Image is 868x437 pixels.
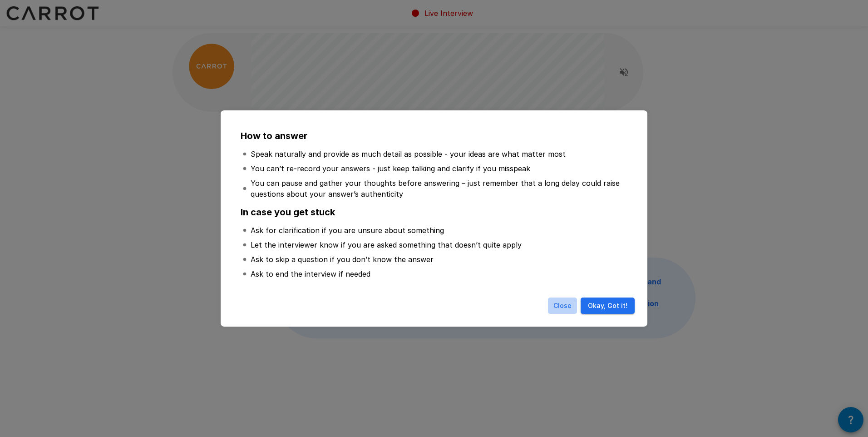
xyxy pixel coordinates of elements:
p: Ask to skip a question if you don’t know the answer [251,254,434,265]
p: You can pause and gather your thoughts before answering – just remember that a long delay could r... [251,178,626,199]
p: Let the interviewer know if you are asked something that doesn’t quite apply [251,239,522,250]
p: You can’t re-record your answers - just keep talking and clarify if you misspeak [251,163,530,174]
p: Ask to end the interview if needed [251,268,370,279]
b: In case you get stuck [241,207,335,218]
p: Speak naturally and provide as much detail as possible - your ideas are what matter most [251,149,566,159]
b: How to answer [241,130,307,141]
p: Ask for clarification if you are unsure about something [251,225,444,236]
button: Close [548,298,577,314]
button: Okay, Got it! [581,298,635,314]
